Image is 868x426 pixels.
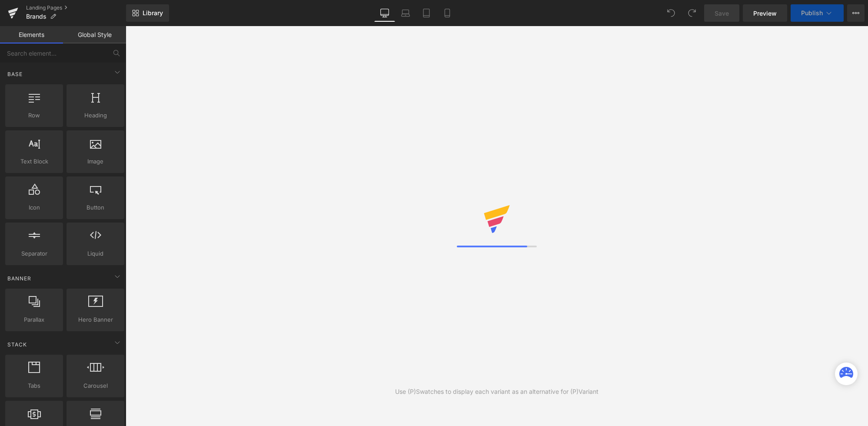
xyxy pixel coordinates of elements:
[395,4,416,22] a: Laptop
[715,9,729,18] span: Save
[791,4,844,22] button: Publish
[63,26,126,43] a: Global Style
[743,4,787,22] a: Preview
[8,111,60,120] span: Row
[26,4,126,11] a: Landing Pages
[7,274,32,283] span: Banner
[69,157,122,166] span: Image
[374,4,395,22] a: Desktop
[8,315,60,324] span: Parallax
[847,4,865,22] button: More
[395,387,599,396] div: Use (P)Swatches to display each variant as an alternative for (P)Variant
[8,157,60,166] span: Text Block
[126,4,169,22] a: New Library
[416,4,437,22] a: Tablet
[69,315,122,324] span: Hero Banner
[8,203,60,212] span: Icon
[437,4,458,22] a: Mobile
[8,249,60,258] span: Separator
[753,9,777,18] span: Preview
[801,10,823,17] span: Publish
[69,381,122,390] span: Carousel
[69,203,122,212] span: Button
[69,111,122,120] span: Heading
[7,340,28,349] span: Stack
[8,381,60,390] span: Tabs
[683,4,701,22] button: Redo
[26,13,47,20] span: Brands
[143,9,163,17] span: Library
[69,249,122,258] span: Liquid
[7,70,23,78] span: Base
[662,4,680,22] button: Undo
